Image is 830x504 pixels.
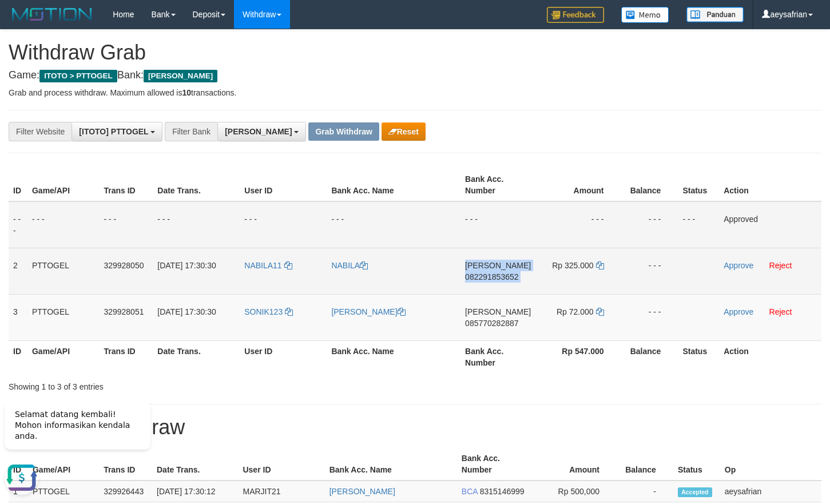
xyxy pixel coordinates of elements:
[9,169,27,201] th: ID
[9,201,27,248] td: - - -
[460,201,535,248] td: - - -
[27,169,99,201] th: Game/API
[240,340,327,373] th: User ID
[724,307,753,316] a: Approve
[104,307,144,316] span: 329928051
[153,340,240,373] th: Date Trans.
[465,261,531,270] span: [PERSON_NAME]
[535,201,621,248] td: - - -
[152,448,238,481] th: Date Trans.
[617,448,673,481] th: Balance
[152,481,238,502] td: [DATE] 17:30:12
[9,416,821,439] h1: 15 Latest Withdraw
[769,307,792,316] a: Reject
[72,122,162,141] button: [ITOTO] PTTOGEL
[678,487,712,497] span: Accepted
[104,261,144,270] span: 329928050
[331,261,368,270] a: NABILA
[720,481,821,502] td: aeysafrian
[9,248,27,294] td: 2
[27,248,99,294] td: PTTOGEL
[79,127,148,136] span: [ITOTO] PTTOGEL
[719,340,821,373] th: Action
[465,319,518,328] span: Copy 085770282887 to clipboard
[99,169,153,201] th: Trans ID
[9,41,821,64] h1: Withdraw Grab
[557,307,594,316] span: Rp 72.000
[673,448,720,481] th: Status
[157,261,216,270] span: [DATE] 17:30:30
[678,340,719,373] th: Status
[327,169,460,201] th: Bank Acc. Name
[325,448,457,481] th: Bank Acc. Name
[621,169,678,201] th: Balance
[460,169,535,201] th: Bank Acc. Number
[535,169,621,201] th: Amount
[596,307,604,316] a: Copy 72000 to clipboard
[617,481,673,502] td: -
[327,340,460,373] th: Bank Acc. Name
[238,448,324,481] th: User ID
[27,294,99,340] td: PTTOGEL
[144,70,217,82] span: [PERSON_NAME]
[9,70,821,81] h4: Game: Bank:
[238,481,324,502] td: MARJIT21
[225,127,292,136] span: [PERSON_NAME]
[547,7,604,23] img: Feedback.jpg
[678,201,719,248] td: - - -
[621,7,669,23] img: Button%20Memo.svg
[532,481,617,502] td: Rp 500,000
[719,169,821,201] th: Action
[331,307,405,316] a: [PERSON_NAME]
[153,201,240,248] td: - - -
[9,6,96,23] img: MOTION_logo.png
[9,122,72,141] div: Filter Website
[9,294,27,340] td: 3
[244,261,292,270] a: NABILA11
[244,261,281,270] span: NABILA11
[240,169,327,201] th: User ID
[244,307,283,316] span: SONIK123
[719,201,821,248] td: Approved
[465,307,531,316] span: [PERSON_NAME]
[465,272,518,281] span: Copy 082291853652 to clipboard
[165,122,217,141] div: Filter Bank
[480,487,525,496] span: Copy 8315146999 to clipboard
[621,201,678,248] td: - - -
[244,307,293,316] a: SONIK123
[9,87,821,98] p: Grab and process withdraw. Maximum allowed is transactions.
[39,70,117,82] span: ITOTO > PTTOGEL
[621,340,678,373] th: Balance
[9,376,337,392] div: Showing 1 to 3 of 3 entries
[9,340,27,373] th: ID
[329,487,395,496] a: [PERSON_NAME]
[182,88,191,97] strong: 10
[552,261,593,270] span: Rp 325.000
[460,340,535,373] th: Bank Acc. Number
[720,448,821,481] th: Op
[678,169,719,201] th: Status
[532,448,617,481] th: Amount
[686,7,744,22] img: panduan.png
[99,201,153,248] td: - - -
[462,487,478,496] span: BCA
[621,248,678,294] td: - - -
[769,261,792,270] a: Reject
[308,122,379,141] button: Grab Withdraw
[157,307,216,316] span: [DATE] 17:30:30
[27,340,99,373] th: Game/API
[535,340,621,373] th: Rp 547.000
[621,294,678,340] td: - - -
[724,261,753,270] a: Approve
[240,201,327,248] td: - - -
[217,122,306,141] button: [PERSON_NAME]
[27,201,99,248] td: - - -
[382,122,426,141] button: Reset
[596,261,604,270] a: Copy 325000 to clipboard
[15,18,130,49] span: Selamat datang kembali! Mohon informasikan kendala anda.
[153,169,240,201] th: Date Trans.
[99,340,153,373] th: Trans ID
[327,201,460,248] td: - - -
[5,69,39,103] button: Open LiveChat chat widget
[457,448,532,481] th: Bank Acc. Number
